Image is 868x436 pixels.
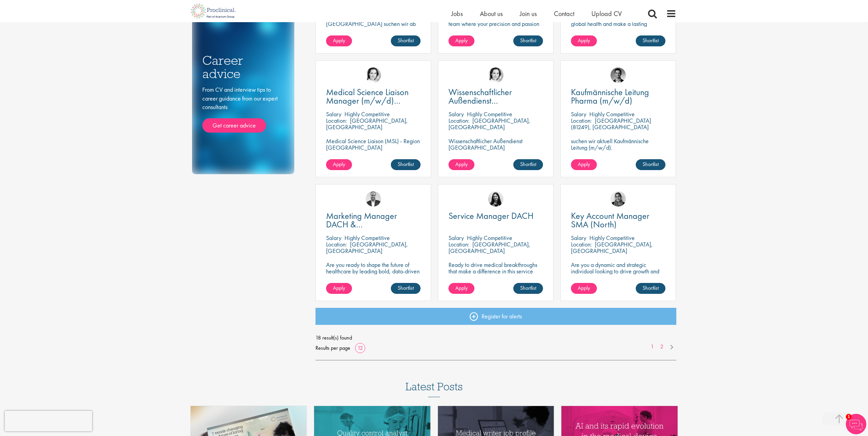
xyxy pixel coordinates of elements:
[326,88,421,105] a: Medical Science Liaison Manager (m/w/d) Nephrologie
[610,191,626,207] img: Anjali Parbhu
[326,240,408,255] p: [GEOGRAPHIC_DATA], [GEOGRAPHIC_DATA]
[202,85,284,133] div: From CV and interview tips to career guidance from our expert consultants
[578,284,590,291] span: Apply
[488,191,503,207] img: Indre Stankeviciute
[657,343,667,351] a: 2
[326,86,409,115] span: Medical Science Liaison Manager (m/w/d) Nephrologie
[326,159,352,170] a: Apply
[333,37,345,44] span: Apply
[326,283,352,294] a: Apply
[326,110,341,118] span: Salary
[202,54,284,80] h3: Career advice
[366,67,381,83] img: Greta Prestel
[451,9,463,18] a: Jobs
[455,284,468,291] span: Apply
[448,35,474,46] a: Apply
[571,234,586,242] span: Salary
[448,138,543,151] p: Wissenschaftlicher Außendienst [GEOGRAPHIC_DATA]
[571,159,597,170] a: Apply
[326,234,341,242] span: Salary
[391,283,421,294] a: Shortlist
[554,9,574,18] a: Contact
[391,35,421,46] a: Shortlist
[326,117,408,131] p: [GEOGRAPHIC_DATA], [GEOGRAPHIC_DATA]
[636,283,665,294] a: Shortlist
[513,283,543,294] a: Shortlist
[591,9,622,18] a: Upload CV
[571,283,597,294] a: Apply
[455,161,468,168] span: Apply
[571,35,597,46] a: Apply
[366,191,381,207] img: Aitor Melia
[467,110,512,118] p: Highly Competitive
[846,414,852,420] span: 1
[315,333,676,343] span: 18 result(s) found
[578,161,590,168] span: Apply
[636,35,665,46] a: Shortlist
[326,240,347,248] span: Location:
[610,67,626,83] img: Max Slevogt
[571,240,653,255] p: [GEOGRAPHIC_DATA], [GEOGRAPHIC_DATA]
[326,138,421,151] p: Medical Science Liaison (MSL) - Region [GEOGRAPHIC_DATA]
[571,210,649,230] span: Key Account Manager SMA (North)
[571,86,649,106] span: Kaufmännische Leitung Pharma (m/w/d)
[571,88,665,105] a: Kaufmännische Leitung Pharma (m/w/d)
[571,240,592,248] span: Location:
[455,37,468,44] span: Apply
[571,138,665,151] p: suchen wir aktuell Kaufmännische Leitung (m/w/d).
[448,283,474,294] a: Apply
[448,240,469,248] span: Location:
[480,9,503,18] a: About us
[448,88,543,105] a: Wissenschaftlicher Außendienst [GEOGRAPHIC_DATA]
[647,343,657,351] a: 1
[391,159,421,170] a: Shortlist
[578,37,590,44] span: Apply
[5,411,92,431] iframe: reCAPTCHA
[333,161,345,168] span: Apply
[448,240,530,255] p: [GEOGRAPHIC_DATA], [GEOGRAPHIC_DATA]
[448,110,464,118] span: Salary
[333,284,345,291] span: Apply
[315,308,676,325] a: Register for alerts
[326,212,421,229] a: Marketing Manager DACH & [GEOGRAPHIC_DATA]
[448,159,474,170] a: Apply
[467,234,512,242] p: Highly Competitive
[448,212,543,220] a: Service Manager DACH
[448,117,469,124] span: Location:
[326,35,352,46] a: Apply
[513,35,543,46] a: Shortlist
[448,261,543,281] p: Ready to drive medical breakthroughs that make a difference in this service manager position?
[202,118,266,133] a: Get career advice
[344,234,390,242] p: Highly Competitive
[326,117,347,124] span: Location:
[448,234,464,242] span: Salary
[571,117,651,131] p: [GEOGRAPHIC_DATA] (81249), [GEOGRAPHIC_DATA]
[571,261,665,287] p: Are you a dynamic and strategic individual looking to drive growth and build lasting partnerships...
[448,117,530,131] p: [GEOGRAPHIC_DATA], [GEOGRAPHIC_DATA]
[344,110,390,118] p: Highly Competitive
[520,9,537,18] a: Join us
[571,110,586,118] span: Salary
[355,344,365,351] a: 12
[846,414,866,434] img: Chatbot
[448,210,533,222] span: Service Manager DACH
[589,110,635,118] p: Highly Competitive
[513,159,543,170] a: Shortlist
[636,159,665,170] a: Shortlist
[326,210,408,239] span: Marketing Manager DACH & [GEOGRAPHIC_DATA]
[488,67,503,83] img: Greta Prestel
[448,86,531,115] span: Wissenschaftlicher Außendienst [GEOGRAPHIC_DATA]
[326,261,421,287] p: Are you ready to shape the future of healthcare by leading bold, data-driven marketing strategies...
[406,381,463,397] h3: Latest Posts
